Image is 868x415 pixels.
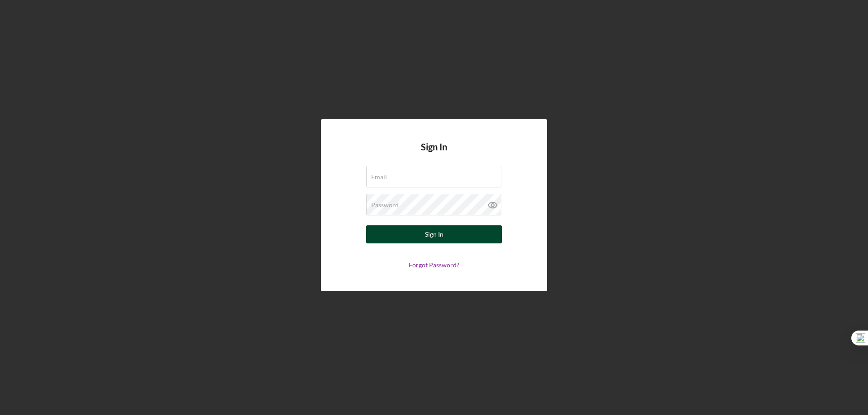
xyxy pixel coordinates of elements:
[366,225,502,243] button: Sign In
[421,142,447,166] h4: Sign In
[856,333,865,343] img: one_i.png
[425,225,443,243] div: Sign In
[371,173,387,181] label: Email
[409,261,459,269] a: Forgot Password?
[371,201,399,209] label: Password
